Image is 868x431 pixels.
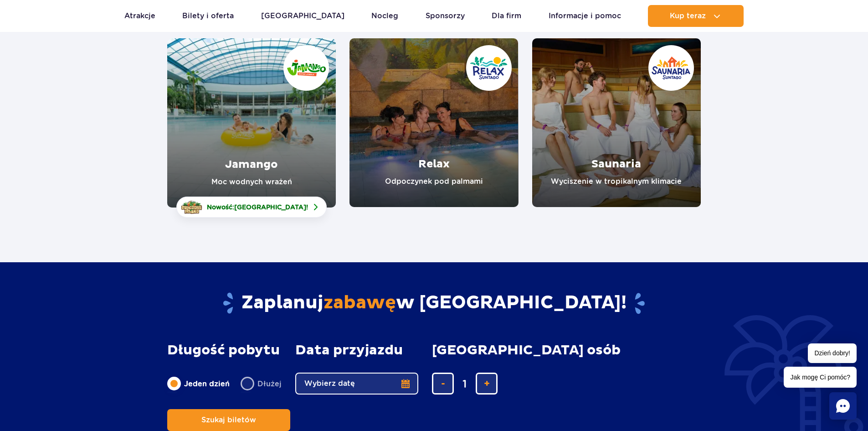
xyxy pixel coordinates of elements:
a: Saunaria [532,38,701,207]
span: Jak mogę Ci pomóc? [784,367,857,388]
span: [GEOGRAPHIC_DATA] [234,203,306,211]
a: Jamango [167,38,336,208]
a: Relax [349,38,518,207]
div: Chat [829,392,857,420]
a: Nowość:[GEOGRAPHIC_DATA]! [176,197,327,218]
button: Wybierz datę [295,373,418,395]
button: dodaj bilet [476,373,498,395]
a: [GEOGRAPHIC_DATA] [261,5,344,27]
button: usuń bilet [432,373,454,395]
span: zabawę [324,291,396,314]
span: [GEOGRAPHIC_DATA] osób [432,343,621,358]
h2: Zaplanuj w [GEOGRAPHIC_DATA]! [167,291,701,315]
a: Nocleg [371,5,398,27]
button: Szukaj biletów [167,409,290,431]
span: Nowość: ! [207,203,308,212]
a: Bilety i oferta [182,5,234,27]
label: Jeden dzień [167,374,230,393]
a: Sponsorzy [426,5,465,27]
a: Informacje i pomoc [549,5,621,27]
label: Dłużej [241,374,282,393]
span: Kup teraz [670,12,706,20]
input: liczba biletów [454,373,476,395]
span: Szukaj biletów [201,416,256,424]
a: Dla firm [492,5,521,27]
form: Planowanie wizyty w Park of Poland [167,343,701,431]
span: Długość pobytu [167,343,280,358]
span: Dzień dobry! [808,343,857,363]
span: Data przyjazdu [295,343,403,358]
a: Atrakcje [124,5,155,27]
button: Kup teraz [648,5,744,27]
